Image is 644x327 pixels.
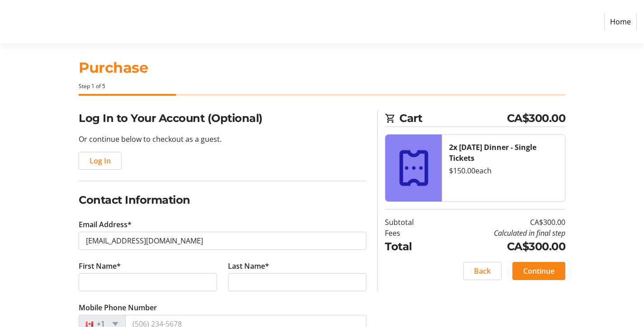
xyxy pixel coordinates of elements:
[90,155,111,166] span: Log In
[437,217,565,228] td: CA$300.00
[79,134,366,145] p: Or continue below to checkout as a guest.
[523,266,554,276] span: Continue
[79,82,565,90] div: Step 1 of 5
[512,262,565,280] button: Continue
[507,110,566,126] span: CA$300.00
[79,261,121,271] label: First Name*
[79,152,122,170] button: Log In
[7,4,71,40] img: East Meets West Children's Foundation's Logo
[79,57,565,79] h1: Purchase
[79,110,366,126] h2: Log In to Your Account (Optional)
[604,13,637,30] a: Home
[385,238,437,255] td: Total
[79,192,366,208] h2: Contact Information
[228,261,269,271] label: Last Name*
[385,228,437,238] td: Fees
[449,142,536,163] strong: 2x [DATE] Dinner - Single Tickets
[79,219,132,230] label: Email Address*
[79,302,157,313] label: Mobile Phone Number
[449,165,558,176] div: $150.00 each
[474,266,491,276] span: Back
[385,217,437,228] td: Subtotal
[463,262,502,280] button: Back
[399,110,507,126] span: Cart
[437,238,565,255] td: CA$300.00
[437,228,565,238] td: Calculated in final step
